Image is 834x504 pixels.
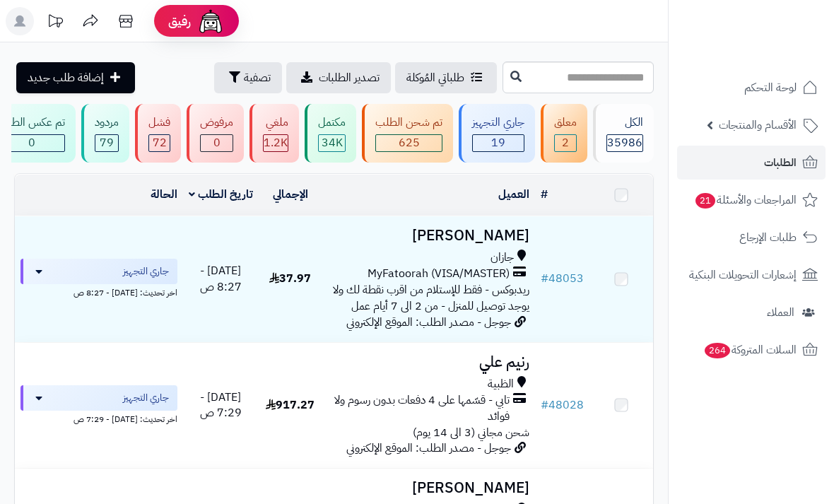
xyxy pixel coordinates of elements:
span: 35986 [607,135,642,151]
img: logo-2.png [738,37,821,67]
a: الكل35986 [590,104,657,163]
a: تصدير الطلبات [286,62,391,93]
a: # [541,186,548,203]
a: جاري التجهيز 19 [456,104,538,163]
span: لوحة التحكم [744,78,797,98]
span: # [541,270,548,287]
h3: رنيم علي [328,354,529,370]
button: تصفية [214,62,282,93]
div: معلق [554,115,577,131]
a: إشعارات التحويلات البنكية [677,258,826,292]
div: 34005 [319,135,345,151]
span: 37.97 [269,270,311,287]
span: 2 [555,135,576,151]
a: تم شحن الطلب 625 [359,104,456,163]
span: تابي - قسّمها على 4 دفعات بدون رسوم ولا فوائد [328,392,510,425]
a: تاريخ الطلب [189,186,253,203]
span: السلات المتروكة [703,340,797,360]
span: 79 [95,135,118,151]
span: جاري التجهيز [123,264,169,279]
a: تحديثات المنصة [37,7,73,39]
span: إشعارات التحويلات البنكية [689,265,797,285]
a: الطلبات [677,146,826,180]
div: فشل [148,115,170,131]
div: جاري التجهيز [472,115,524,131]
span: شحن مجاني (3 الى 14 يوم) [413,424,529,441]
a: معلق 2 [538,104,590,163]
span: المراجعات والأسئلة [694,190,797,210]
a: مكتمل 34K [302,104,359,163]
span: طلبات الإرجاع [739,228,797,247]
span: 625 [376,135,442,151]
span: جوجل - مصدر الطلب: الموقع الإلكتروني [346,440,511,457]
img: ai-face.png [196,7,225,35]
span: العملاء [767,303,794,322]
span: الأقسام والمنتجات [719,115,797,135]
div: الكل [606,115,643,131]
a: الحالة [151,186,177,203]
span: # [541,397,548,414]
a: مردود 79 [78,104,132,163]
div: ملغي [263,115,288,131]
div: مكتمل [318,115,346,131]
div: اخر تحديث: [DATE] - 8:27 ص [20,284,177,299]
a: طلبات الإرجاع [677,221,826,254]
span: رفيق [168,13,191,30]
span: 21 [695,193,715,209]
span: جاري التجهيز [123,391,169,405]
span: 917.27 [266,397,315,414]
a: الإجمالي [273,186,308,203]
span: 0 [201,135,233,151]
span: 1.2K [264,135,288,151]
a: #48028 [541,397,584,414]
a: السلات المتروكة264 [677,333,826,367]
span: إضافة طلب جديد [28,69,104,86]
span: جوجل - مصدر الطلب: الموقع الإلكتروني [346,314,511,331]
span: جازان [491,250,514,266]
div: مردود [95,115,119,131]
a: إضافة طلب جديد [16,62,135,93]
a: فشل 72 [132,104,184,163]
span: 34K [319,135,345,151]
a: العملاء [677,295,826,329]
span: ريدبوكس - فقط للإستلام من اقرب نقطة لك ولا يوجد توصيل للمنزل - من 2 الى 7 أيام عمل [333,281,529,315]
div: 1159 [264,135,288,151]
span: تصدير الطلبات [319,69,380,86]
a: لوحة التحكم [677,71,826,105]
span: [DATE] - 8:27 ص [200,262,242,295]
a: مرفوض 0 [184,104,247,163]
div: تم شحن الطلب [375,115,442,131]
span: 264 [705,343,730,358]
span: الظبية [488,376,514,392]
div: اخر تحديث: [DATE] - 7:29 ص [20,411,177,426]
span: MyFatoorah (VISA/MASTER) [368,266,510,282]
h3: [PERSON_NAME] [328,480,529,496]
a: ملغي 1.2K [247,104,302,163]
div: مرفوض [200,115,233,131]
span: [DATE] - 7:29 ص [200,389,242,422]
a: #48053 [541,270,584,287]
h3: [PERSON_NAME] [328,228,529,244]
a: طلباتي المُوكلة [395,62,497,93]
span: تصفية [244,69,271,86]
span: طلباتي المُوكلة [406,69,464,86]
a: المراجعات والأسئلة21 [677,183,826,217]
span: الطلبات [764,153,797,172]
span: 72 [149,135,170,151]
span: 19 [473,135,524,151]
a: العميل [498,186,529,203]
